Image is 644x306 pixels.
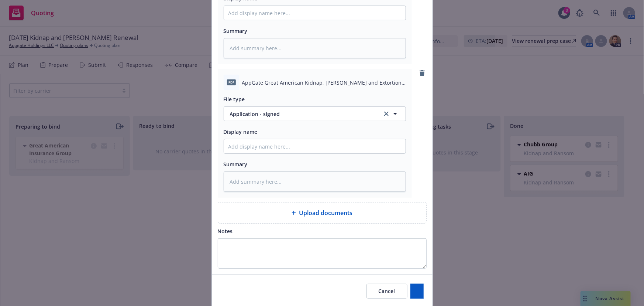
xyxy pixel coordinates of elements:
[218,228,233,235] span: Notes
[224,27,248,34] span: Summary
[366,284,407,299] button: Cancel
[224,106,406,121] button: Application - signedclear selection
[418,69,427,78] a: remove
[299,208,352,217] span: Upload documents
[224,128,258,135] span: Display name
[224,96,245,103] span: File type
[230,110,375,118] span: Application - signed
[224,161,248,168] span: Summary
[379,288,395,295] span: Cancel
[242,79,406,86] span: AppGate Great American Kidnap, [PERSON_NAME] and Extortion Application.pdf
[224,6,406,20] input: Add display name here...
[227,79,236,85] span: pdf
[382,109,391,118] a: clear selection
[218,202,427,224] div: Upload documents
[410,284,424,299] button: Done
[224,139,406,153] input: Add display name here...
